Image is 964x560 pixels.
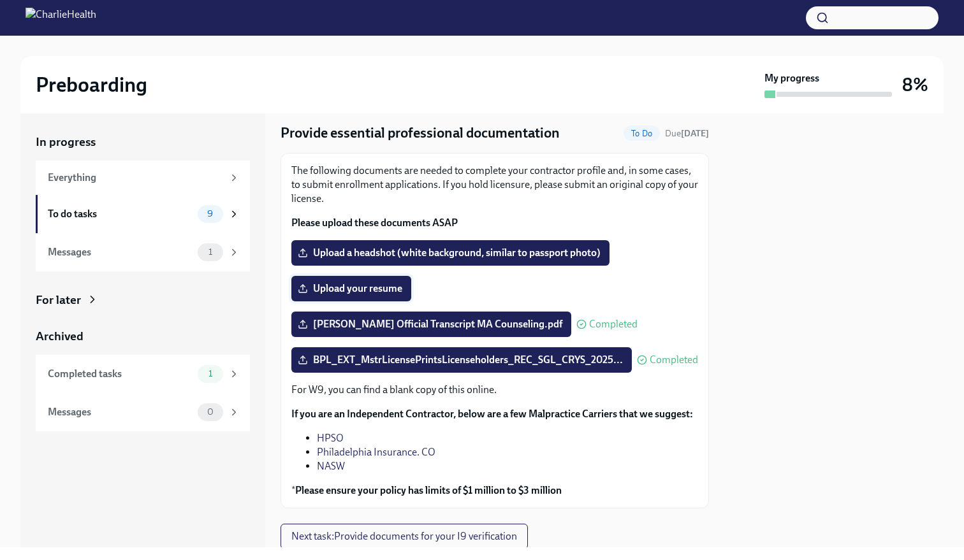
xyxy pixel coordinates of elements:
[281,124,560,143] h4: Provide essential professional documentation
[291,240,610,266] label: Upload a headshot (white background, similar to passport photo)
[665,128,709,139] span: Due
[291,347,632,373] label: BPL_EXT_MstrLicensePrintsLicenseholders_REC_SGL_CRYS_2025...
[36,292,81,308] div: For later
[36,292,250,308] a: For later
[317,460,345,472] a: NASW
[300,318,562,331] span: [PERSON_NAME] Official Transcript MA Counseling.pdf
[291,276,411,301] label: Upload your resume
[26,8,96,28] img: CharlieHealth
[291,217,458,229] strong: Please upload these documents ASAP
[36,195,250,233] a: To do tasks9
[624,129,660,138] span: To Do
[48,245,193,259] div: Messages
[681,128,709,139] strong: [DATE]
[281,524,528,549] button: Next task:Provide documents for your I9 verification
[36,328,250,345] a: Archived
[48,405,193,419] div: Messages
[650,355,698,365] span: Completed
[200,407,221,417] span: 0
[300,247,601,259] span: Upload a headshot (white background, similar to passport photo)
[902,73,928,96] h3: 8%
[36,393,250,431] a: Messages0
[665,127,709,140] span: September 17th, 2025 09:00
[317,446,435,458] a: Philadelphia Insurance. CO
[48,367,193,381] div: Completed tasks
[300,282,402,295] span: Upload your resume
[291,530,517,543] span: Next task : Provide documents for your I9 verification
[200,209,221,219] span: 9
[36,72,147,97] h2: Preboarding
[201,369,220,378] span: 1
[48,171,223,185] div: Everything
[295,484,562,496] strong: Please ensure your policy has limits of $1 million to $3 million
[36,161,250,195] a: Everything
[589,319,638,329] span: Completed
[291,383,698,397] p: For W9, you can find a blank copy of this online.
[300,354,623,366] span: BPL_EXT_MstrLicensePrintsLicenseholders_REC_SGL_CRYS_2025...
[291,312,571,337] label: [PERSON_NAME] Official Transcript MA Counseling.pdf
[291,164,698,206] p: The following documents are needed to complete your contractor profile and, in some cases, to sub...
[36,233,250,271] a: Messages1
[291,408,693,420] strong: If you are an Independent Contractor, below are a few Malpractice Carriers that we suggest:
[48,207,193,221] div: To do tasks
[36,355,250,393] a: Completed tasks1
[317,432,344,444] a: HPSO
[36,134,250,150] a: In progress
[764,71,819,85] strong: My progress
[201,247,220,257] span: 1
